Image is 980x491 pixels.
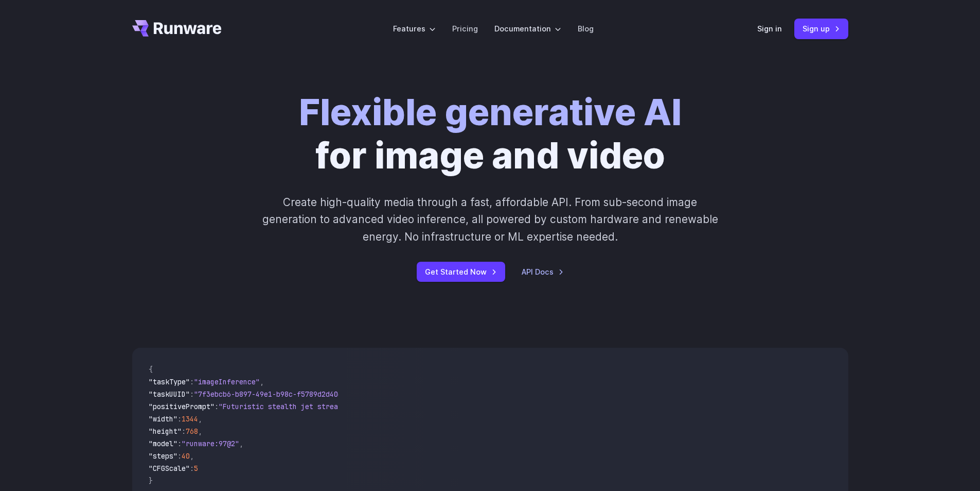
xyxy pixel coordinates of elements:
[198,427,202,436] span: ,
[757,23,782,35] a: Sign in
[182,427,186,436] span: :
[417,262,505,282] a: Get Started Now
[182,439,239,448] span: "runware:97@2"
[452,23,478,35] a: Pricing
[190,464,194,473] span: :
[182,414,198,424] span: 1344
[299,91,682,177] h1: for image and video
[149,464,190,473] span: "CFGScale"
[177,451,182,461] span: :
[149,414,177,424] span: "width"
[239,439,243,448] span: ,
[149,402,215,411] span: "positivePrompt"
[794,19,848,39] a: Sign up
[149,390,190,399] span: "taskUUID"
[149,439,177,448] span: "model"
[261,194,719,245] p: Create high-quality media through a fast, affordable API. From sub-second image generation to adv...
[194,390,350,399] span: "7f3ebcb6-b897-49e1-b98c-f5789d2d40d7"
[299,90,682,134] strong: Flexible generative AI
[149,365,153,374] span: {
[522,266,564,278] a: API Docs
[393,23,436,35] label: Features
[190,451,194,461] span: ,
[215,402,219,411] span: :
[149,476,153,485] span: }
[177,439,182,448] span: :
[190,377,194,386] span: :
[219,402,593,411] span: "Futuristic stealth jet streaking through a neon-lit cityscape with glowing purple exhaust"
[578,23,594,35] a: Blog
[194,464,198,473] span: 5
[149,377,190,386] span: "taskType"
[182,451,190,461] span: 40
[194,377,260,386] span: "imageInference"
[149,427,182,436] span: "height"
[132,20,222,37] a: Go to /
[177,414,182,424] span: :
[186,427,198,436] span: 768
[494,23,561,35] label: Documentation
[260,377,264,386] span: ,
[149,451,177,461] span: "steps"
[198,414,202,424] span: ,
[190,390,194,399] span: :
